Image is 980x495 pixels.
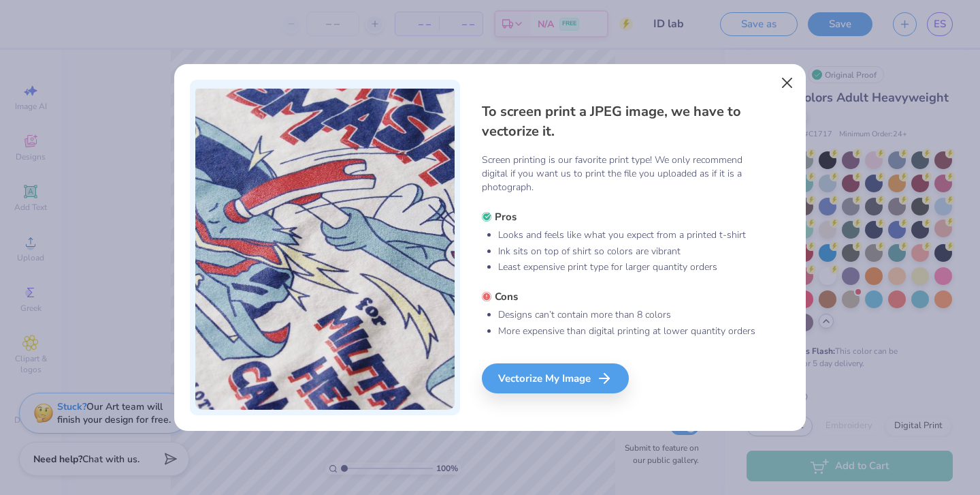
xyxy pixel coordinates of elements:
li: Least expensive print type for larger quantity orders [498,260,757,274]
h5: Pros [482,210,757,224]
h5: Cons [482,290,757,303]
li: Looks and feels like what you expect from a printed t-shirt [498,228,757,242]
div: Vectorize My Image [482,363,629,393]
button: Close [774,70,800,96]
li: More expensive than digital printing at lower quantity orders [498,325,757,338]
li: Designs can’t contain more than 8 colors [498,308,757,322]
h4: To screen print a JPEG image, we have to vectorize it. [482,102,757,142]
li: Ink sits on top of shirt so colors are vibrant [498,245,757,258]
p: Screen printing is our favorite print type! We only recommend digital if you want us to print the... [482,153,757,194]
